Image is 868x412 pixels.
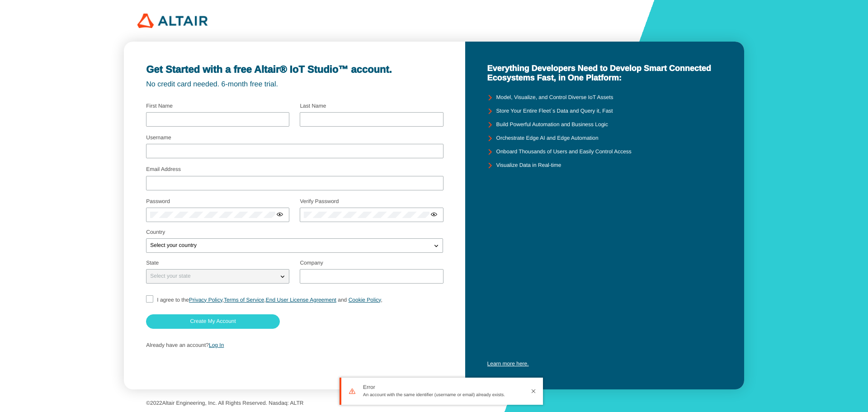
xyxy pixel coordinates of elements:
unity-typography: No credit card needed. 6-month free trial. [146,81,443,89]
span: and [338,297,347,303]
unity-typography: Onboard Thousands of Users and Easily Control Access [496,149,632,155]
a: Log In [209,342,224,348]
a: Cookie Policy [349,297,381,303]
unity-typography: Model, Visualize, and Control Diverse IoT Assets [496,95,613,101]
img: 320px-Altair_logo.png [137,14,208,28]
span: 2022 [150,400,162,406]
unity-typography: Visualize Data in Real-time [496,162,561,169]
unity-typography: Everything Developers Need to Develop Smart Connected Ecosystems Fast, in One Platform: [487,64,722,82]
unity-typography: Build Powerful Automation and Business Logic [496,122,608,128]
a: Learn more here. [487,360,529,367]
a: Terms of Service [224,297,264,303]
label: Password [146,198,170,204]
unity-typography: Get Started with a free Altair® IoT Studio™ account. [146,64,443,75]
p: © Altair Engineering, Inc. All Rights Reserved. Nasdaq: ALTR [146,400,722,407]
unity-typography: Orchestrate Edge AI and Edge Automation [496,135,599,142]
label: Email Address [146,166,181,172]
a: Privacy Policy [189,297,222,303]
a: End User License Agreement [266,297,336,303]
iframe: YouTube video player [487,225,722,357]
label: Username [146,134,171,141]
unity-typography: Store Your Entire Fleet`s Data and Query it, Fast [496,108,613,114]
label: Verify Password [300,198,339,204]
span: I agree to the , , , [157,297,382,303]
p: Already have an account? [146,342,443,349]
